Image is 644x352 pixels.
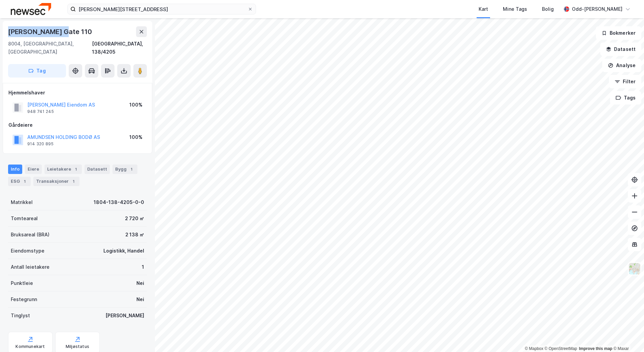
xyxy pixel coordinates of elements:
div: 1 [128,166,135,173]
div: ESG [8,177,31,186]
div: Nei [136,279,144,287]
div: Festegrunn [11,295,37,303]
img: newsec-logo.f6e21ccffca1b3a03d2d.png [11,3,51,15]
div: Bruksareal (BRA) [11,231,50,239]
div: 1 [72,166,79,173]
div: Hjemmelshaver [8,89,147,97]
div: Logistikk, Handel [103,247,144,255]
div: 914 320 895 [27,141,54,147]
button: Bokmerker [596,26,641,40]
div: Gårdeiere [8,121,147,129]
div: Transaksjoner [33,177,79,186]
div: Bolig [542,5,554,13]
div: 100% [129,133,142,141]
div: Mine Tags [503,5,527,13]
div: Matrikkel [11,198,33,206]
button: Filter [609,75,641,88]
div: Kontrollprogram for chat [610,320,644,352]
div: Antall leietakere [11,263,50,271]
a: Mapbox [525,346,543,351]
div: 1804-138-4205-0-0 [94,198,144,206]
div: [PERSON_NAME] Gate 110 [8,26,93,37]
div: Punktleie [11,279,33,287]
img: Z [628,262,641,275]
div: Bygg [112,165,137,174]
div: 948 741 245 [27,109,54,114]
div: Eiere [25,165,42,174]
div: Tinglyst [11,312,30,320]
div: 2 138 ㎡ [125,231,144,239]
div: Odd-[PERSON_NAME] [572,5,622,13]
button: Tag [8,64,66,78]
div: [PERSON_NAME] [105,312,144,320]
div: [GEOGRAPHIC_DATA], 138/4205 [92,40,147,56]
div: Kart [479,5,488,13]
a: OpenStreetMap [545,346,577,351]
button: Tags [610,91,641,105]
div: Miljøstatus [66,344,89,349]
input: Søk på adresse, matrikkel, gårdeiere, leietakere eller personer [76,4,248,14]
button: Datasett [600,42,641,56]
div: Leietakere [44,165,82,174]
div: Tomteareal [11,214,38,223]
div: 100% [129,101,142,109]
div: 1 [70,178,77,185]
div: 2 720 ㎡ [125,214,144,223]
div: 1 [21,178,28,185]
div: Kommunekart [15,344,45,349]
iframe: Chat Widget [610,320,644,352]
div: 1 [142,263,144,271]
div: 8004, [GEOGRAPHIC_DATA], [GEOGRAPHIC_DATA] [8,40,92,56]
div: Nei [136,295,144,303]
div: Eiendomstype [11,247,44,255]
div: Datasett [85,165,110,174]
div: Info [8,165,22,174]
button: Analyse [602,59,641,72]
a: Improve this map [579,346,612,351]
